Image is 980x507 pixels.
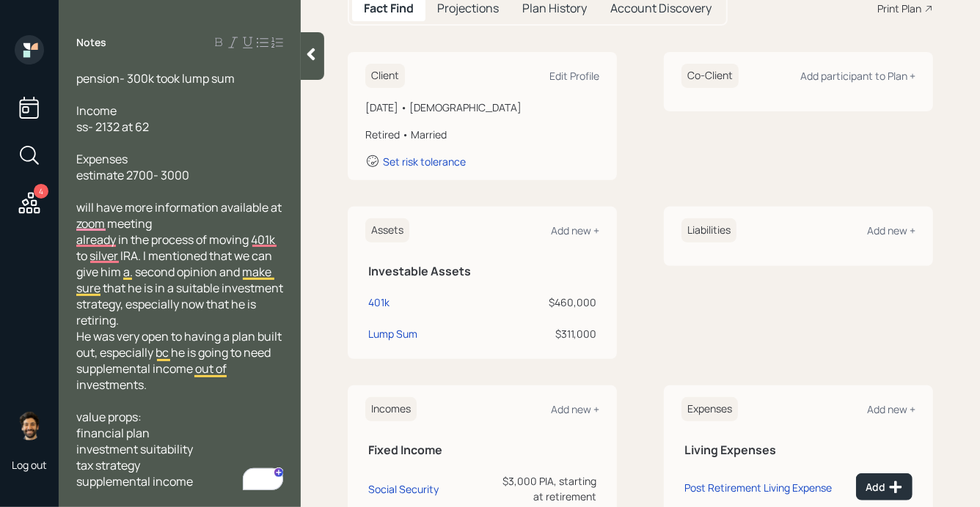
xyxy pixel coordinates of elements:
[684,443,913,457] h5: Living Expenses
[800,69,915,83] div: Add participant to Plan +
[76,35,106,50] label: Notes
[856,473,913,500] button: Add
[549,69,599,83] div: Edit Profile
[681,397,738,421] h6: Expenses
[610,1,712,15] h5: Account Discovery
[487,295,596,310] div: $460,000
[12,458,47,472] div: Log out
[867,402,915,416] div: Add new +
[76,409,193,489] span: value props: financial plan investment suitability tax strategy supplemental income
[522,1,587,15] h5: Plan History
[681,64,739,88] h6: Co-Client
[365,64,405,88] h6: Client
[867,223,915,237] div: Add new +
[368,443,596,457] h5: Fixed Income
[365,100,599,115] div: [DATE] • [DEMOGRAPHIC_DATA]
[365,397,417,421] h6: Incomes
[364,1,414,15] h5: Fact Find
[368,482,439,496] div: Social Security
[866,480,903,495] div: Add
[877,1,921,16] div: Print Plan
[365,218,409,243] h6: Assets
[368,264,596,278] h5: Investable Assets
[368,295,390,310] div: 401k
[437,1,499,15] h5: Projections
[487,326,596,341] div: $311,000
[551,402,599,416] div: Add new +
[76,199,285,393] span: will have more information available at zoom meeting already in the process of moving 401k to sil...
[76,103,149,135] span: Income ss- 2132 at 62
[365,127,599,142] div: Retired • Married
[383,155,466,169] div: Set risk tolerance
[551,223,599,237] div: Add new +
[684,481,832,495] div: Post Retirement Living Expense
[34,184,48,199] div: 4
[368,326,417,341] div: Lump Sum
[15,411,44,440] img: eric-schwartz-headshot.png
[681,218,736,243] h6: Liabilities
[76,151,189,183] span: Expenses estimate 2700- 3000
[497,473,596,504] div: $3,000 PIA, starting at retirement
